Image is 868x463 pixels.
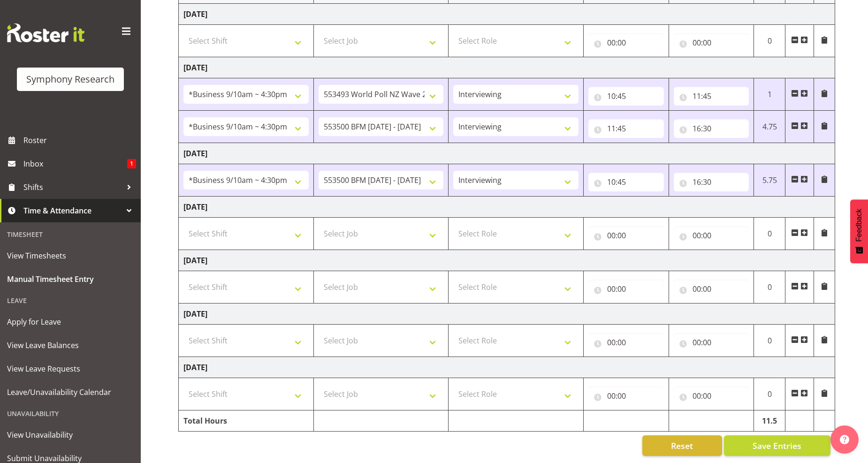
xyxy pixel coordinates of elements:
[754,111,785,143] td: 4.75
[588,119,664,138] input: Click to select...
[2,267,138,291] a: Manual Timesheet Entry
[7,385,134,399] span: Leave/Unavailability Calendar
[179,4,835,25] td: [DATE]
[674,387,749,405] input: Click to select...
[2,357,138,380] a: View Leave Requests
[674,33,749,52] input: Click to select...
[674,173,749,191] input: Click to select...
[23,133,136,147] span: Roster
[2,380,138,404] a: Leave/Unavailability Calendar
[588,33,664,52] input: Click to select...
[179,357,835,378] td: [DATE]
[7,338,134,352] span: View Leave Balances
[7,362,134,376] span: View Leave Requests
[179,304,835,325] td: [DATE]
[674,226,749,245] input: Click to select...
[2,404,138,423] div: Unavailability
[754,378,785,410] td: 0
[23,180,122,194] span: Shifts
[754,271,785,304] td: 0
[2,423,138,447] a: View Unavailability
[674,119,749,138] input: Click to select...
[26,72,114,86] div: Symphony Research
[127,159,136,168] span: 1
[674,87,749,106] input: Click to select...
[754,78,785,111] td: 1
[754,325,785,357] td: 0
[179,57,835,78] td: [DATE]
[588,87,664,106] input: Click to select...
[179,197,835,218] td: [DATE]
[588,387,664,405] input: Click to select...
[724,435,830,456] button: Save Entries
[754,218,785,250] td: 0
[588,280,664,298] input: Click to select...
[840,435,849,444] img: help-xxl-2.png
[23,204,122,218] span: Time & Attendance
[588,226,664,245] input: Click to select...
[7,428,134,442] span: View Unavailability
[2,244,138,267] a: View Timesheets
[674,280,749,298] input: Click to select...
[671,440,693,452] span: Reset
[179,143,835,164] td: [DATE]
[754,410,785,432] td: 11.5
[7,272,134,286] span: Manual Timesheet Entry
[7,249,134,263] span: View Timesheets
[7,315,134,329] span: Apply for Leave
[7,23,84,42] img: Rosterit website logo
[855,209,863,242] span: Feedback
[2,334,138,357] a: View Leave Balances
[2,291,138,310] div: Leave
[588,333,664,352] input: Click to select...
[753,440,801,452] span: Save Entries
[642,435,722,456] button: Reset
[674,333,749,352] input: Click to select...
[179,250,835,271] td: [DATE]
[754,164,785,197] td: 5.75
[850,199,868,263] button: Feedback - Show survey
[2,225,138,244] div: Timesheet
[754,25,785,57] td: 0
[179,410,314,432] td: Total Hours
[2,310,138,334] a: Apply for Leave
[23,157,127,171] span: Inbox
[588,173,664,191] input: Click to select...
